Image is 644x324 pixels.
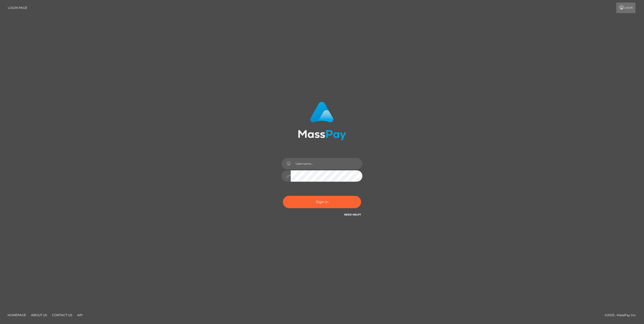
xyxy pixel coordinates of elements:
a: Need Help? [344,213,361,216]
img: MassPay Login [298,102,346,140]
a: Login [616,3,635,13]
a: API [75,311,85,319]
button: Sign in [283,196,361,208]
div: © 2025 , MassPay Inc. [605,312,640,318]
a: Contact Us [50,311,74,319]
input: Username... [291,158,362,169]
a: About Us [29,311,49,319]
a: Homepage [6,311,28,319]
a: Login Page [8,3,27,13]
